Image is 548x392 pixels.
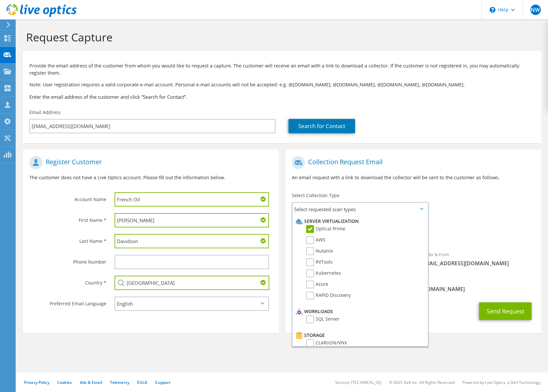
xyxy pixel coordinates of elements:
a: Search for Contact [289,119,355,133]
li: Powered by Live Optics, a Dell Technology [462,380,540,385]
li: © 2025 Dell Inc. All Rights Reserved [389,380,455,385]
label: RAPID Discovery [306,292,351,299]
label: Account Name [29,192,106,203]
label: RVTools [306,258,333,266]
label: First Name * [29,213,106,224]
p: An email request with a link to download the collector will be sent to the customer as follows. [292,174,535,181]
label: Country * [29,276,106,286]
label: Nutanix [306,247,333,255]
li: Workloads [294,308,424,315]
a: Privacy Policy [24,380,49,385]
label: Phone Number [29,255,106,265]
h1: Request Capture [26,30,535,44]
a: Support [155,380,170,385]
h1: Collection Request Email [292,156,531,169]
a: EULA [137,380,147,385]
label: AWS [306,236,325,244]
div: Requested Collections [285,218,541,244]
div: Sender & From [414,248,541,270]
div: CC & Reply To [285,273,541,296]
span: Select requested scan types [292,203,427,216]
label: Select Collection Type [292,192,339,199]
label: CLARiiON/VNX [306,339,347,347]
a: Telemetry [110,380,129,385]
h3: Enter the email address of the customer and click “Search for Contact”. [29,93,535,100]
h1: Register Customer [29,156,269,169]
li: Server Virtualization [294,217,424,225]
label: Email Address [29,109,61,116]
a: Ads & Email [80,380,102,385]
button: Send Request [479,302,532,320]
li: Storage [294,331,424,339]
label: Kubernetes [306,269,341,277]
a: Cookies [57,380,72,385]
label: Preferred Email Language [29,297,106,307]
div: To [285,248,413,270]
label: SQL Server [306,315,339,323]
label: Last Name * [29,234,106,244]
li: Version: [TECHNICAL_ID] [335,380,381,385]
p: The customer does not have a Live Optics account. Please fill out the information below. [29,174,272,181]
svg: \n [490,7,495,13]
p: Note: User registration requires a valid corporate e-mail account. Personal e-mail accounts will ... [29,81,535,88]
span: NW [530,5,541,15]
span: [EMAIL_ADDRESS][DOMAIN_NAME] [420,260,535,267]
label: Azure [306,281,328,288]
label: Optical Prime [306,225,345,233]
p: Provide the email address of the customer from whom you would like to request a capture. The cust... [29,62,535,77]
